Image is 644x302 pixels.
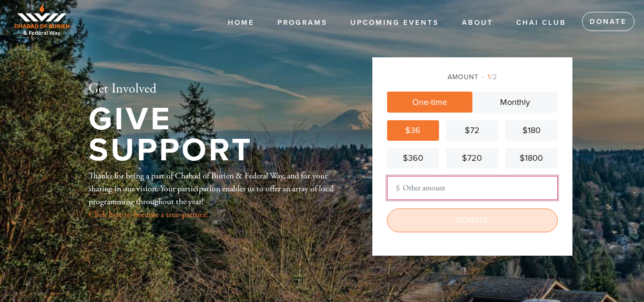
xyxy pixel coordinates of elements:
[387,176,558,200] input: Other amount
[387,120,439,141] a: $36
[387,148,439,168] a: $360
[387,208,558,232] input: Donate
[221,14,262,32] a: Home
[450,152,494,165] div: $720
[89,104,341,166] h1: Give Support
[446,148,498,168] a: $720
[446,120,498,141] a: $72
[343,14,446,32] a: Upcoming events
[387,72,558,82] div: Amount
[472,92,558,113] a: Monthly
[89,81,341,97] h2: Get Involved
[89,169,341,221] div: Thanks for being a part of Chabad of Burien & Federal Way, and for your sharing in our vision. Yo...
[488,73,491,81] span: 1
[391,124,435,137] div: $36
[270,14,335,32] a: Programs
[450,124,494,137] div: $72
[89,209,208,220] a: Click here to become a true-partner!
[505,148,557,168] a: $1800
[509,152,553,165] div: $1800
[482,73,497,81] span: /2
[387,92,472,113] a: One-time
[509,14,573,32] a: Chai Club
[14,5,69,39] img: Full%20Color%20copy%403x_0.png
[391,152,435,165] div: $360
[509,124,553,137] div: $180
[582,12,634,31] a: Donate
[455,14,501,32] a: About
[505,120,557,141] a: $180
